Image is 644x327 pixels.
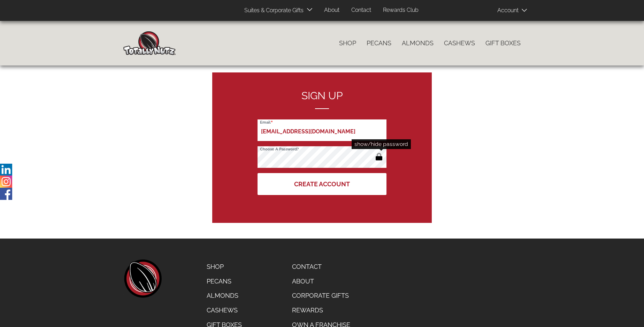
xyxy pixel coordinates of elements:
[239,4,306,17] a: Suites & Corporate Gifts
[352,139,411,149] div: show/hide password
[123,259,162,298] a: home
[319,3,345,17] a: About
[258,173,386,195] button: Create Account
[287,274,355,289] a: About
[258,90,386,109] h2: Sign up
[361,36,397,50] a: Pecans
[378,3,424,17] a: Rewards Club
[439,36,480,50] a: Cashews
[201,274,247,289] a: Pecans
[346,3,376,17] a: Contact
[258,119,386,141] input: Email
[201,288,247,303] a: Almonds
[123,31,176,55] img: Home
[397,36,439,50] a: Almonds
[287,303,355,318] a: Rewards
[334,36,361,50] a: Shop
[201,303,247,318] a: Cashews
[480,36,526,50] a: Gift Boxes
[287,288,355,303] a: Corporate Gifts
[287,259,355,274] a: Contact
[201,259,247,274] a: Shop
